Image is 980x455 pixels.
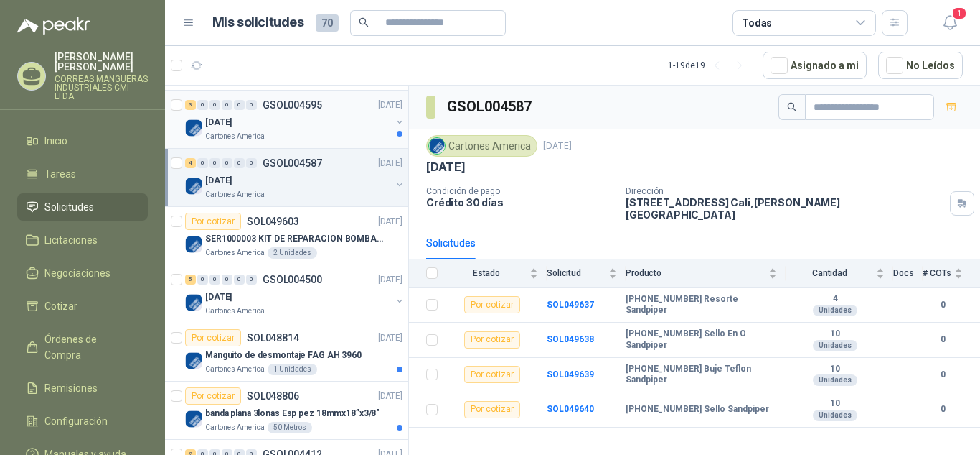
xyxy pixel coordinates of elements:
[626,364,777,386] b: [PHONE_NUMBER] Buje Teflon Sandpiper
[247,391,299,401] p: SOL048806
[205,290,232,304] p: [DATE]
[923,298,963,312] b: 0
[205,116,232,129] p: [DATE]
[923,403,963,416] b: 0
[247,216,299,226] p: SOL049603
[17,326,148,369] a: Órdenes de Compra
[185,236,202,253] img: Company Logo
[923,268,951,278] span: # COTs
[464,331,520,349] div: Por cotizar
[429,138,445,154] img: Company Logo
[246,275,257,285] div: 0
[626,196,944,221] p: [STREET_ADDRESS] Cali , [PERSON_NAME][GEOGRAPHIC_DATA]
[464,296,520,313] div: Por cotizar
[185,158,196,168] div: 4
[626,294,777,316] b: [PHONE_NUMBER] Resorte Sandpiper
[17,374,148,402] a: Remisiones
[378,98,402,112] p: [DATE]
[234,158,245,168] div: 0
[787,102,797,112] span: search
[234,275,245,285] div: 0
[209,275,220,285] div: 0
[951,6,967,20] span: 1
[786,364,885,375] b: 10
[543,139,572,153] p: [DATE]
[426,235,476,251] div: Solicitudes
[547,369,594,380] a: SOL049639
[185,213,241,230] div: Por cotizar
[813,305,857,316] div: Unidades
[786,398,885,410] b: 10
[17,160,148,188] a: Tareas
[378,390,402,403] p: [DATE]
[626,186,944,196] p: Dirección
[447,96,534,118] h3: GSOL004587
[44,413,108,429] span: Configuración
[197,100,208,110] div: 0
[205,349,362,362] p: Manguito de desmontaje FAG AH 3960
[464,366,520,383] div: Por cotizar
[17,259,148,287] a: Negociaciones
[378,273,402,287] p: [DATE]
[547,300,594,310] b: SOL049637
[263,100,322,110] p: GSOL004595
[205,131,265,142] p: Cartones America
[55,75,148,101] p: CORREAS MANGUERAS INDUSTRIALES CMI LTDA
[17,293,148,320] a: Cotizar
[185,294,202,311] img: Company Logo
[446,268,527,278] span: Estado
[378,157,402,170] p: [DATE]
[937,10,963,36] button: 1
[185,100,196,110] div: 3
[185,329,241,346] div: Por cotizar
[209,100,220,110] div: 0
[547,404,594,414] a: SOL049640
[547,268,606,278] span: Solicitud
[17,226,148,254] a: Licitaciones
[234,100,245,110] div: 0
[44,166,76,182] span: Tareas
[626,404,769,415] b: [PHONE_NUMBER] Sello Sandpiper
[668,54,751,77] div: 1 - 19 de 19
[626,259,786,288] th: Producto
[165,323,408,382] a: Por cotizarSOL048814[DATE] Company LogoManguito de desmontaje FAG AH 3960Cartones America1 Unidades
[923,333,963,346] b: 0
[44,265,110,281] span: Negociaciones
[222,158,232,168] div: 0
[813,410,857,421] div: Unidades
[464,401,520,418] div: Por cotizar
[209,158,220,168] div: 0
[205,247,265,259] p: Cartones America
[44,232,98,248] span: Licitaciones
[17,127,148,155] a: Inicio
[426,160,466,175] p: [DATE]
[263,158,322,168] p: GSOL004587
[763,52,867,79] button: Asignado a mi
[547,334,594,344] a: SOL049638
[247,333,299,343] p: SOL048814
[426,186,614,196] p: Condición de pago
[55,52,148,72] p: [PERSON_NAME] [PERSON_NAME]
[205,422,265,433] p: Cartones America
[786,268,873,278] span: Cantidad
[378,331,402,345] p: [DATE]
[246,158,257,168] div: 0
[547,259,626,288] th: Solicitud
[359,17,369,27] span: search
[44,199,94,215] span: Solicitudes
[742,15,772,31] div: Todas
[893,259,923,288] th: Docs
[446,259,547,288] th: Estado
[205,407,380,420] p: banda plana 3lonas Esp pez 18mmx18”x3/8"
[878,52,963,79] button: No Leídos
[268,422,312,433] div: 50 Metros
[185,155,405,201] a: 4 0 0 0 0 0 GSOL004587[DATE] Company Logo[DATE]Cartones America
[205,364,265,375] p: Cartones America
[268,247,317,259] div: 2 Unidades
[17,193,148,221] a: Solicitudes
[44,133,67,149] span: Inicio
[205,189,265,201] p: Cartones America
[426,135,537,157] div: Cartones America
[185,178,202,195] img: Company Logo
